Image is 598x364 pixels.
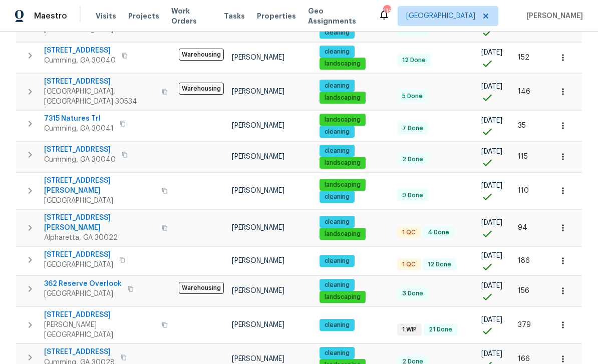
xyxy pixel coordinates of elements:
span: Cumming, GA 30040 [44,155,116,165]
span: 379 [518,321,531,328]
span: [PERSON_NAME][GEOGRAPHIC_DATA] [44,320,156,340]
span: cleaning [321,349,354,357]
span: 35 [518,122,526,129]
span: [DATE] [481,282,502,289]
span: [STREET_ADDRESS] [44,77,156,87]
span: [PERSON_NAME] [232,321,284,328]
span: cleaning [321,281,354,289]
span: Warehousing [179,282,224,294]
span: 152 [518,54,529,61]
span: Properties [257,11,296,21]
span: 1 WIP [398,325,421,334]
span: cleaning [321,218,354,226]
span: Alpharetta, GA 30022 [44,233,156,243]
span: [DATE] [481,252,502,259]
span: [DATE] [481,148,502,155]
span: [GEOGRAPHIC_DATA] [44,289,122,299]
span: 7315 Natures Trl [44,114,114,124]
span: [PERSON_NAME] [232,224,284,231]
span: cleaning [321,128,354,136]
span: Projects [128,11,159,21]
span: [PERSON_NAME] [232,153,284,160]
span: 7 Done [398,124,427,133]
span: landscaping [321,159,365,167]
span: [PERSON_NAME] [232,355,284,362]
span: [DATE] [481,316,502,323]
span: 362 Reserve Overlook [44,279,122,289]
span: Work Orders [171,6,212,26]
span: landscaping [321,181,365,189]
span: 9 Done [398,191,427,200]
span: cleaning [321,29,354,37]
span: [GEOGRAPHIC_DATA] [44,196,156,206]
span: 166 [518,355,530,362]
span: [STREET_ADDRESS] [44,250,113,260]
span: 115 [518,153,528,160]
span: landscaping [321,94,365,102]
span: [PERSON_NAME] [232,287,284,294]
span: 3 Done [398,289,427,298]
span: [PERSON_NAME] [232,88,284,95]
span: landscaping [321,116,365,124]
span: [STREET_ADDRESS] [44,145,116,155]
span: Cumming, GA 30041 [44,124,114,134]
span: 1 QC [398,260,420,269]
span: [STREET_ADDRESS][PERSON_NAME] [44,213,156,233]
span: [STREET_ADDRESS] [44,310,156,320]
span: [DATE] [481,182,502,189]
span: cleaning [321,257,354,265]
span: 2 Done [398,155,427,164]
span: Tasks [224,13,245,20]
span: Maestro [34,11,67,21]
span: cleaning [321,321,354,329]
span: [PERSON_NAME] [232,122,284,129]
span: [GEOGRAPHIC_DATA], [GEOGRAPHIC_DATA] 30534 [44,87,156,107]
span: [GEOGRAPHIC_DATA] [44,260,113,270]
span: landscaping [321,60,365,68]
span: [GEOGRAPHIC_DATA] [406,11,475,21]
span: 1 QC [398,228,420,237]
span: [DATE] [481,83,502,90]
span: 156 [518,287,529,294]
span: Cumming, GA 30040 [44,56,116,66]
span: [STREET_ADDRESS][PERSON_NAME] [44,176,156,196]
span: Visits [96,11,116,21]
span: 21 Done [425,325,456,334]
span: cleaning [321,193,354,201]
span: landscaping [321,293,365,301]
span: 5 Done [398,92,427,101]
span: [DATE] [481,219,502,226]
span: 186 [518,257,530,264]
span: cleaning [321,82,354,90]
span: [DATE] [481,350,502,357]
span: Geo Assignments [308,6,366,26]
span: [STREET_ADDRESS] [44,347,115,357]
span: [STREET_ADDRESS] [44,46,116,56]
span: 12 Done [424,260,455,269]
span: [PERSON_NAME] [232,54,284,61]
span: 94 [518,224,527,231]
span: landscaping [321,230,365,238]
span: cleaning [321,147,354,155]
span: 146 [518,88,530,95]
span: 110 [518,187,529,194]
span: 12 Done [398,56,430,65]
span: [PERSON_NAME] [232,187,284,194]
span: [DATE] [481,117,502,124]
span: [DATE] [481,49,502,56]
span: cleaning [321,48,354,56]
span: Warehousing [179,49,224,61]
span: [PERSON_NAME] [232,257,284,264]
span: 4 Done [424,228,453,237]
span: Warehousing [179,83,224,95]
span: [PERSON_NAME] [522,11,583,21]
div: 118 [383,6,390,16]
